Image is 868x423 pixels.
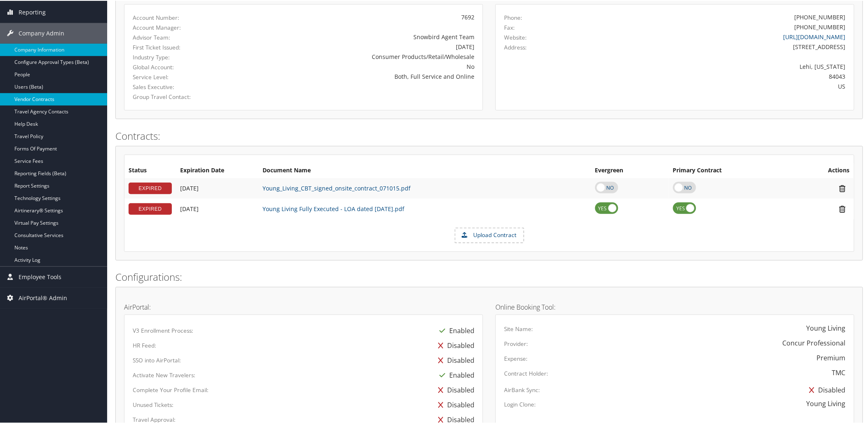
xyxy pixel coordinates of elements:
div: Disabled [434,337,474,352]
th: Actions [791,162,854,177]
div: Snowbird Agent Team [251,32,474,40]
div: US [593,81,846,90]
div: Enabled [435,322,474,337]
div: TMC [832,367,846,377]
div: Disabled [434,397,474,411]
label: Advisor Team: [133,33,238,41]
label: Fax: [504,23,515,31]
label: HR Feed: [133,341,156,349]
label: Upload Contract [455,228,523,242]
h2: Configurations: [115,269,863,283]
div: No [251,61,474,70]
div: Both, Full Service and Online [251,71,474,80]
div: 84043 [593,71,846,80]
label: Address: [504,42,527,51]
i: Remove Contract [835,204,850,213]
a: [URL][DOMAIN_NAME] [784,32,846,40]
a: Young Living Fully Executed - LOA dated [DATE].pdf [263,204,404,212]
span: [DATE] [180,183,199,191]
label: SSO into AirPortal: [133,355,181,364]
i: Remove Contract [835,183,850,192]
label: First Ticket Issued: [133,42,238,51]
div: Disabled [434,382,474,397]
span: Employee Tools [19,266,61,287]
div: Young Living [807,398,846,408]
th: Status [124,162,176,177]
div: Lehi, [US_STATE] [593,61,846,70]
div: Consumer Products/Retail/Wholesale [251,52,474,60]
div: Disabled [434,352,474,367]
span: AirPortal® Admin [19,287,67,308]
label: Group Travel Contact: [133,92,238,100]
div: Add/Edit Date [180,184,254,191]
label: Industry Type: [133,52,238,61]
th: Primary Contract [669,162,791,177]
label: Complete Your Profile Email: [133,385,209,393]
h4: Online Booking Tool: [495,303,854,310]
label: Sales Executive: [133,82,238,90]
label: Website: [504,33,527,41]
label: V3 Enrollment Process: [133,326,193,334]
div: EXPIRED [129,182,172,193]
label: Service Level: [133,72,238,80]
div: Concur Professional [783,337,846,347]
label: Travel Approval: [133,415,176,423]
div: Disabled [805,382,846,397]
label: Phone: [504,13,522,21]
span: Company Admin [19,22,64,43]
label: AirBank Sync: [504,385,540,393]
a: Young_Living_CBT_signed_onsite_contract_071015.pdf [263,183,411,191]
div: Add/Edit Date [180,204,254,212]
label: Expense: [504,354,528,362]
th: Expiration Date [176,162,258,177]
div: Premium [817,352,846,362]
label: Activate New Travelers: [133,370,195,378]
th: Evergreen [591,162,669,177]
div: EXPIRED [129,202,172,214]
label: Account Manager: [133,23,238,31]
div: [STREET_ADDRESS] [593,42,846,50]
div: Enabled [435,367,474,382]
label: Contract Holder: [504,369,548,377]
span: Reporting [19,1,46,22]
th: Document Name [258,162,591,177]
div: Young Living [807,322,846,332]
div: [PHONE_NUMBER] [795,12,846,21]
label: Site Name: [504,324,533,332]
label: Unused Tickets: [133,400,174,408]
label: Account Number: [133,13,238,21]
label: Global Account: [133,62,238,70]
div: [PHONE_NUMBER] [795,22,846,31]
span: [DATE] [180,204,199,212]
h4: AirPortal: [124,303,483,310]
div: [DATE] [251,42,474,50]
h2: Contracts: [115,128,863,142]
label: Provider: [504,339,528,347]
label: Login Clone: [504,399,536,408]
div: 7692 [251,12,474,21]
